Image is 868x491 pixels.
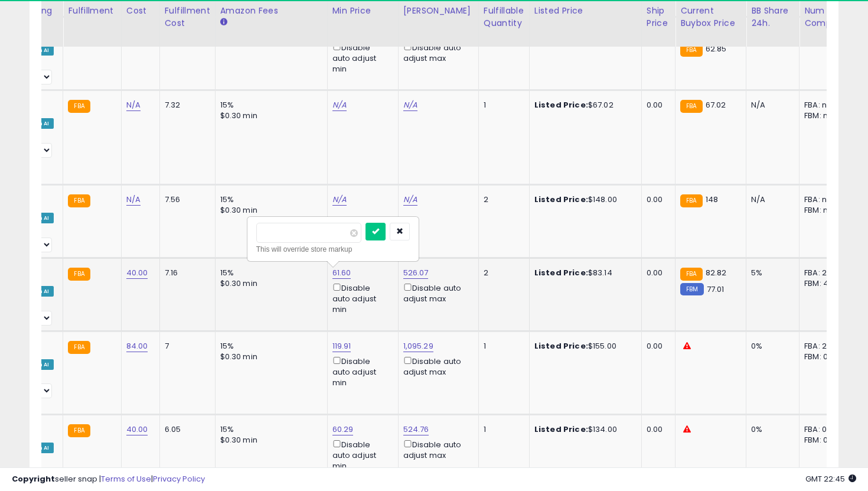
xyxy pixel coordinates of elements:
div: 2 [484,268,520,278]
div: Disable auto adjust max [403,438,469,461]
div: FBM: n/a [804,205,843,216]
a: 40.00 [126,424,148,435]
div: [PERSON_NAME] [403,5,474,17]
a: N/A [126,99,141,111]
div: Amazon Fees [220,5,322,17]
div: 6.05 [165,424,206,435]
small: FBA [680,194,702,207]
div: $83.14 [534,268,632,278]
div: $148.00 [534,194,632,205]
div: $67.02 [534,100,632,110]
div: Fulfillment [68,5,116,17]
div: Repricing [12,5,58,17]
div: 15% [220,268,318,278]
div: 1 [484,100,520,110]
a: N/A [332,194,347,206]
div: 0.00 [647,100,666,110]
div: $155.00 [534,341,632,352]
div: Disable auto adjust min [332,281,389,316]
a: 1,095.29 [403,340,433,352]
div: 0% [751,424,790,435]
small: FBA [680,268,702,281]
div: 7.56 [165,194,206,205]
a: 526.07 [403,267,429,279]
div: $0.30 min [220,205,318,216]
div: Listed Price [534,5,637,17]
div: Num of Comp. [804,5,847,30]
div: $0.30 min [220,352,318,362]
a: 84.00 [126,340,148,352]
span: 148 [706,194,718,205]
div: 0.00 [647,341,666,352]
div: FBM: 0 [804,352,843,362]
b: Listed Price: [534,267,588,278]
div: Ship Price [647,5,670,30]
div: $0.30 min [220,110,318,121]
div: 7.32 [165,100,206,110]
span: 67.02 [706,99,726,110]
div: Disable auto adjust max [403,41,469,64]
div: FBM: 4 [804,278,843,289]
a: 60.29 [332,424,354,435]
small: FBA [680,100,702,113]
div: 0.00 [647,194,666,205]
div: 15% [220,194,318,205]
span: 77.01 [707,284,725,295]
div: FBA: n/a [804,194,843,205]
a: Terms of Use [101,473,151,485]
span: 2025-10-9 22:45 GMT [805,473,856,485]
span: 62.85 [706,43,727,54]
div: 1 [484,424,520,435]
a: N/A [403,194,417,206]
div: This will override store markup [256,243,410,255]
a: N/A [332,99,347,111]
div: FBM: 0 [804,435,843,446]
div: 15% [220,100,318,110]
div: Disable auto adjust max [403,281,469,304]
div: Current Buybox Price [680,5,741,30]
div: FBM: n/a [804,110,843,121]
div: $0.30 min [220,278,318,289]
div: Disable auto adjust min [332,438,389,472]
b: Listed Price: [534,340,588,352]
div: FBA: n/a [804,100,843,110]
div: FBA: 0 [804,424,843,435]
strong: Copyright [12,473,55,485]
small: FBA [68,100,90,113]
small: FBA [68,268,90,281]
div: 0% [751,341,790,352]
div: Fulfillable Quantity [484,5,524,30]
a: Privacy Policy [153,473,205,485]
a: 40.00 [126,267,148,279]
div: 1 [484,341,520,352]
div: 0.00 [647,268,666,278]
div: N/A [751,100,790,110]
small: FBA [68,424,90,437]
div: Disable auto adjust max [403,355,469,378]
a: N/A [126,194,141,206]
div: 15% [220,424,318,435]
b: Listed Price: [534,99,588,110]
div: 0.00 [647,424,666,435]
div: 7 [165,341,206,352]
div: $0.30 min [220,435,318,446]
div: Disable auto adjust min [332,355,389,389]
div: N/A [751,194,790,205]
div: FBA: 2 [804,341,843,352]
small: FBA [68,194,90,207]
div: seller snap | | [12,474,205,485]
div: Cost [126,5,155,17]
div: Min Price [332,5,393,17]
a: 524.76 [403,424,429,435]
div: FBA: 2 [804,268,843,278]
b: Listed Price: [534,424,588,435]
small: Amazon Fees. [220,17,227,28]
div: BB Share 24h. [751,5,794,30]
div: Fulfillment Cost [165,5,210,30]
div: Disable auto adjust min [332,41,389,75]
small: FBA [68,341,90,354]
small: FBA [680,44,702,57]
a: 119.91 [332,340,351,352]
div: 15% [220,341,318,352]
div: 7.16 [165,268,206,278]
